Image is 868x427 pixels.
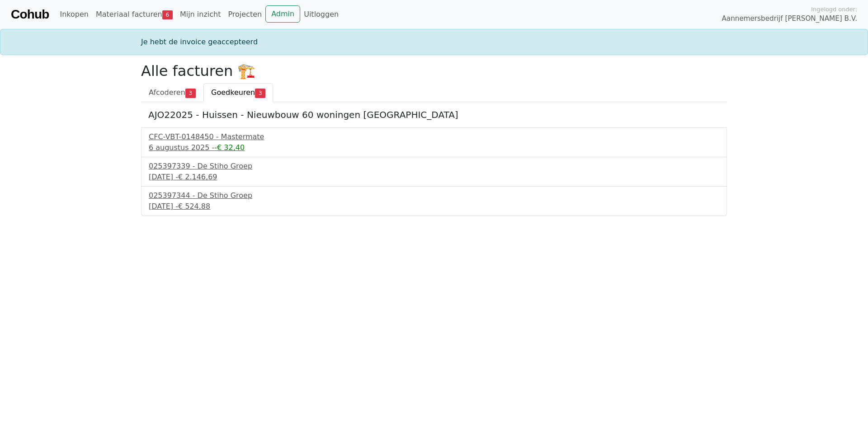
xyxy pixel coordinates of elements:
a: CFC-VBT-0148450 - Mastermate6 augustus 2025 --€ 32,40 [149,131,719,153]
div: 025397344 - De Stiho Groep [149,190,719,201]
a: Mijn inzicht [176,5,225,23]
a: 025397339 - De Stiho Groep[DATE] -€ 2.146,69 [149,161,719,183]
span: 3 [185,89,196,98]
div: 6 augustus 2025 - [149,142,719,153]
span: 6 [162,10,173,19]
div: 025397339 - De Stiho Groep [149,161,719,172]
span: Aannemersbedrijf [PERSON_NAME] B.V. [722,14,857,24]
a: Inkopen [56,5,92,23]
span: € 524,88 [178,202,210,211]
span: Goedkeuren [211,88,255,97]
a: Projecten [224,5,265,23]
h2: Alle facturen 🏗️ [141,62,727,80]
span: Ingelogd onder: [811,5,857,14]
div: Je hebt de invoice geaccepteerd [136,37,732,47]
span: 3 [255,89,265,98]
span: € 2.146,69 [178,173,217,181]
h5: AJO22025 - Huissen - Nieuwbouw 60 woningen [GEOGRAPHIC_DATA] [148,109,720,120]
a: Afcoderen3 [141,83,203,102]
span: -€ 32,40 [214,143,245,152]
a: Uitloggen [300,5,342,23]
div: [DATE] - [149,201,719,212]
span: Afcoderen [149,88,185,97]
a: Materiaal facturen6 [92,5,176,23]
a: Admin [265,5,300,23]
a: 025397344 - De Stiho Groep[DATE] -€ 524,88 [149,190,719,212]
div: CFC-VBT-0148450 - Mastermate [149,131,719,142]
div: [DATE] - [149,172,719,183]
a: Goedkeuren3 [203,83,273,102]
a: Cohub [11,4,49,25]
